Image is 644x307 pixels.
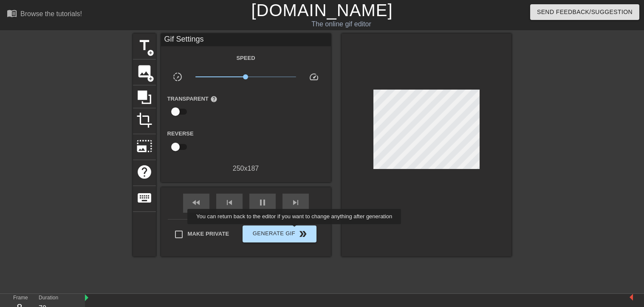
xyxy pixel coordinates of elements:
div: Browse the tutorials! [20,10,82,17]
span: crop [136,112,153,128]
span: add_circle [147,49,154,56]
a: Browse the tutorials! [7,8,82,21]
span: skip_previous [224,197,234,208]
span: pause [257,197,268,208]
span: menu_book [7,8,17,18]
span: skip_next [291,197,301,208]
span: keyboard [136,190,153,206]
button: Generate Gif [243,225,316,242]
img: bound-end.png [630,294,633,301]
label: Speed [236,54,255,62]
span: photo_size_select_large [136,138,153,154]
div: Gif Settings [161,34,331,46]
span: help [210,96,217,103]
span: speed [309,72,319,82]
a: [DOMAIN_NAME] [251,1,393,20]
button: Send Feedback/Suggestion [530,4,639,20]
label: Duration [39,296,58,301]
label: Reverse [167,130,194,138]
span: Make Private [188,230,229,238]
span: title [136,37,153,54]
span: image [136,63,153,79]
div: The online gif editor [219,19,463,29]
span: Send Feedback/Suggestion [537,7,633,17]
span: fast_rewind [191,197,201,208]
span: Generate Gif [246,229,313,239]
div: 250 x 187 [161,163,331,174]
span: help [136,164,153,180]
span: add_circle [147,75,154,82]
span: double_arrow [298,229,308,239]
span: slow_motion_video [172,72,183,82]
label: Transparent [167,95,217,103]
